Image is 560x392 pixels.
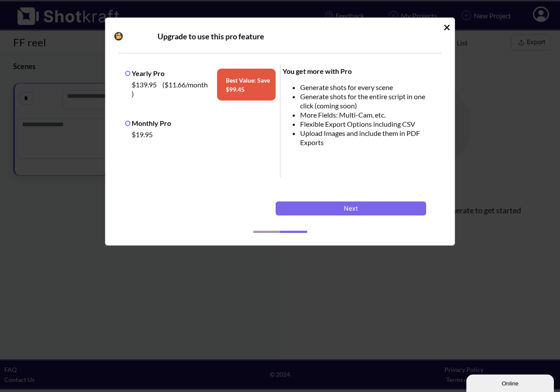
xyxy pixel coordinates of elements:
[300,128,437,147] li: Upload Images and include them in PDF Exports
[300,83,437,92] li: Generate shots for every scene
[300,92,437,110] li: Generate shots for the entire script in one click (coming soon)
[125,69,164,77] label: Yearly Pro
[157,31,432,42] div: Upgrade to use this pro feature
[466,373,556,392] iframe: chat widget
[125,119,171,127] label: Monthly Pro
[300,119,437,128] li: Flexible Export Options including CSV
[276,201,426,215] button: Next
[105,17,455,246] div: Idle Modal
[132,80,208,98] span: ( $11.66 /month )
[217,69,276,101] span: Best Value: Save $ 99.45
[112,30,125,43] img: Camera Icon
[283,66,437,76] div: You get more with Pro
[129,78,213,101] div: $139.95
[129,128,276,141] div: $19.95
[300,110,437,119] li: More Fields: Multi-Cam, etc.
